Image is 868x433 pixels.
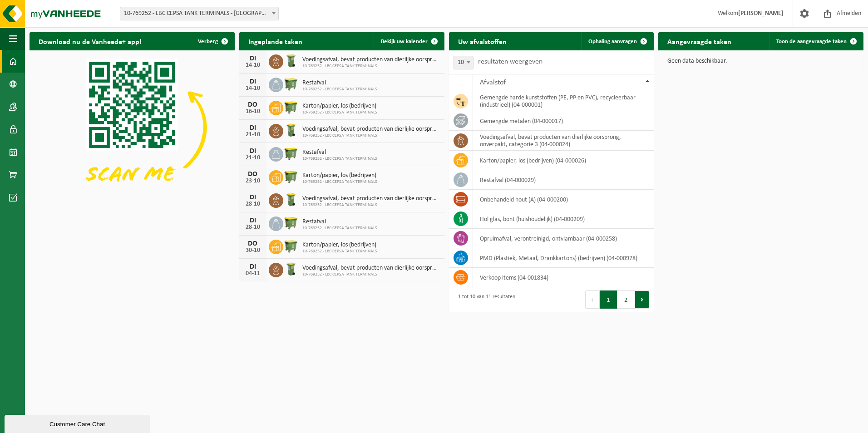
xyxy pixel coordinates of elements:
[244,178,262,184] div: 23-10
[198,39,218,44] span: Verberg
[120,7,279,20] span: 10-769252 - LBC CEPSA TANK TERMINALS - ANTWERPEN
[374,32,444,50] a: Bekijk uw kalender
[600,290,617,309] button: 1
[302,133,440,138] span: 10-769252 - LBC CEPSA TANK TERMINALS
[302,272,440,277] span: 10-769252 - LBC CEPSA TANK TERMINALS
[302,202,440,208] span: 10-769252 - LBC CEPSA TANK TERMINALS
[473,131,654,151] td: voedingsafval, bevat producten van dierlijke oorsprong, onverpakt, categorie 3 (04-000024)
[283,238,299,254] img: WB-1100-HPE-GN-50
[283,76,299,92] img: WB-1100-HPE-GN-50
[302,249,377,254] span: 10-769252 - LBC CEPSA TANK TERMINALS
[302,172,377,179] span: Karton/papier, los (bedrijven)
[585,290,600,309] button: Previous
[302,110,377,115] span: 10-769252 - LBC CEPSA TANK TERMINALS
[302,156,377,162] span: 10-769252 - LBC CEPSA TANK TERMINALS
[381,39,428,44] span: Bekijk uw kalender
[244,101,262,108] div: DO
[473,268,654,287] td: verkoop items (04-001834)
[617,290,635,309] button: 2
[473,209,654,229] td: hol glas, bont (huishoudelijk) (04-000209)
[302,87,377,92] span: 10-769252 - LBC CEPSA TANK TERMINALS
[302,265,440,272] span: Voedingsafval, bevat producten van dierlijke oorsprong, onverpakt, categorie 3
[478,58,542,65] label: resultaten weergeven
[473,190,654,209] td: onbehandeld hout (A) (04-000200)
[283,192,299,207] img: WB-0140-HPE-GN-50
[302,149,377,156] span: Restafval
[454,56,473,69] span: 10
[302,226,377,231] span: 10-769252 - LBC CEPSA TANK TERMINALS
[454,56,473,69] span: 10
[302,79,377,87] span: Restafval
[738,10,784,17] strong: [PERSON_NAME]
[283,146,299,161] img: WB-1100-HPE-GN-50
[244,85,262,92] div: 14-10
[776,39,847,44] span: Toon de aangevraagde taken
[244,124,262,132] div: DI
[283,261,299,277] img: WB-0140-HPE-GN-50
[244,171,262,178] div: DO
[244,62,262,69] div: 14-10
[473,229,654,248] td: opruimafval, verontreinigd, ontvlambaar (04-000258)
[244,155,262,161] div: 21-10
[473,151,654,170] td: karton/papier, los (bedrijven) (04-000026)
[302,103,377,110] span: Karton/papier, los (bedrijven)
[244,271,262,277] div: 04-11
[283,215,299,231] img: WB-1100-HPE-GN-50
[473,248,654,268] td: PMD (Plastiek, Metaal, Drankkartons) (bedrijven) (04-000978)
[244,148,262,155] div: DI
[244,194,262,201] div: DI
[244,217,262,224] div: DI
[244,247,262,254] div: 30-10
[244,224,262,231] div: 28-10
[244,263,262,271] div: DI
[244,201,262,207] div: 28-10
[473,111,654,131] td: gemengde metalen (04-000017)
[191,32,234,50] button: Verberg
[283,53,299,69] img: WB-0140-HPE-GN-50
[302,195,440,202] span: Voedingsafval, bevat producten van dierlijke oorsprong, onverpakt, categorie 3
[588,39,637,44] span: Ophaling aanvragen
[5,413,152,433] iframe: chat widget
[473,170,654,190] td: restafval (04-000029)
[30,32,151,50] h2: Download nu de Vanheede+ app!
[480,79,506,86] span: Afvalstof
[244,55,262,62] div: DI
[454,290,515,310] div: 1 tot 10 van 11 resultaten
[244,108,262,115] div: 16-10
[302,241,377,249] span: Karton/papier, los (bedrijven)
[244,78,262,85] div: DI
[667,58,854,64] p: Geen data beschikbaar.
[244,132,262,138] div: 21-10
[302,64,440,69] span: 10-769252 - LBC CEPSA TANK TERMINALS
[581,32,653,50] a: Ophaling aanvragen
[302,56,440,64] span: Voedingsafval, bevat producten van dierlijke oorsprong, onverpakt, categorie 3
[244,240,262,247] div: DO
[283,99,299,115] img: WB-1100-HPE-GN-50
[283,169,299,184] img: WB-1100-HPE-GN-50
[302,126,440,133] span: Voedingsafval, bevat producten van dierlijke oorsprong, onverpakt, categorie 3
[302,218,377,226] span: Restafval
[449,32,516,50] h2: Uw afvalstoffen
[473,91,654,111] td: gemengde harde kunststoffen (PE, PP en PVC), recycleerbaar (industrieel) (04-000001)
[120,7,278,20] span: 10-769252 - LBC CEPSA TANK TERMINALS - ANTWERPEN
[658,32,740,50] h2: Aangevraagde taken
[30,50,235,204] img: Download de VHEPlus App
[635,290,649,309] button: Next
[283,123,299,138] img: WB-0140-HPE-GN-50
[302,179,377,185] span: 10-769252 - LBC CEPSA TANK TERMINALS
[769,32,863,50] a: Toon de aangevraagde taken
[239,32,311,50] h2: Ingeplande taken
